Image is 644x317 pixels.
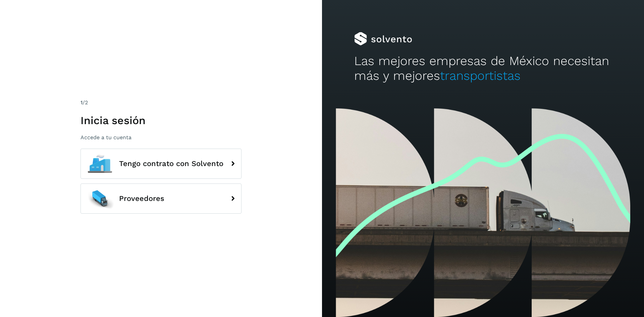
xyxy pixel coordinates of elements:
[80,99,241,107] div: /2
[80,134,241,141] p: Accede a tu cuenta
[119,160,223,168] span: Tengo contrato con Solvento
[440,68,521,83] span: transportistas
[80,114,241,127] h1: Inicia sesión
[80,99,83,106] span: 1
[80,149,241,179] button: Tengo contrato con Solvento
[80,183,241,214] button: Proveedores
[354,54,612,84] h2: Las mejores empresas de México necesitan más y mejores
[119,195,164,203] span: Proveedores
